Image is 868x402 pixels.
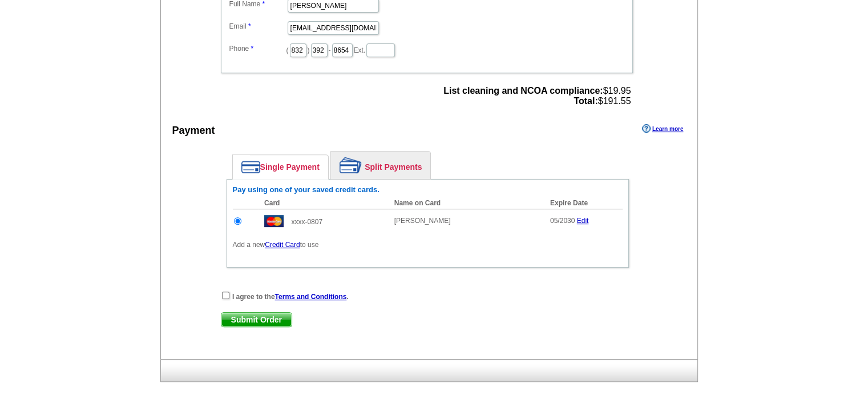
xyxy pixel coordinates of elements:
[241,161,260,173] img: single-payment.png
[233,185,623,194] h6: Pay using one of your saved credit cards.
[574,96,597,106] strong: Total:
[640,136,868,402] iframe: LiveChat chat widget
[221,313,292,327] span: Submit Order
[259,197,389,209] th: Card
[443,86,603,95] strong: List cleaning and NCOA compliance:
[227,41,627,58] dd: ( ) - Ext.
[172,123,215,138] div: Payment
[265,241,300,249] a: Credit Card
[232,293,349,301] strong: I agree to the .
[340,157,362,173] img: split-payment.png
[642,124,683,133] a: Learn more
[291,218,322,226] span: xxxx-0807
[275,293,347,301] a: Terms and Conditions
[233,240,623,250] p: Add a new to use
[229,21,286,31] label: Email
[544,197,623,209] th: Expire Date
[577,217,589,225] a: Edit
[443,86,631,106] span: $19.95 $191.55
[233,155,328,179] a: Single Payment
[550,217,575,225] span: 05/2030
[229,43,286,54] label: Phone
[394,217,451,225] span: [PERSON_NAME]
[264,215,284,227] img: mast.gif
[389,197,544,209] th: Name on Card
[331,152,430,179] a: Split Payments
